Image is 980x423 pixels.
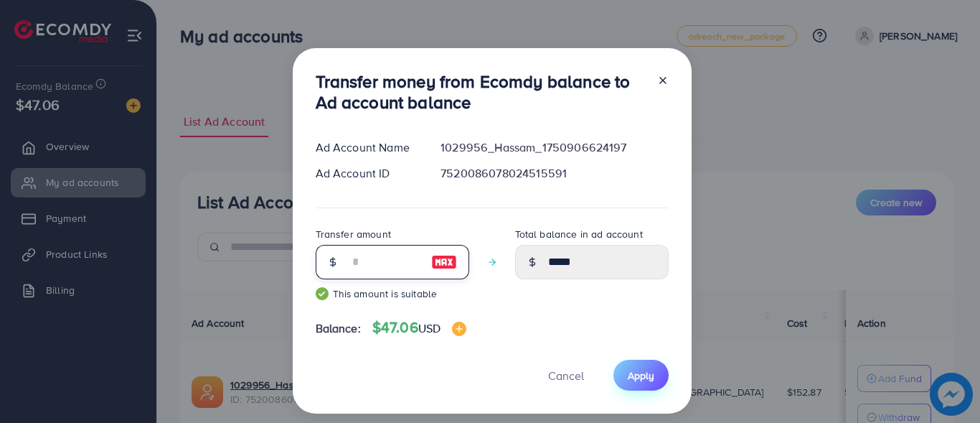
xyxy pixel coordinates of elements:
div: 7520086078024515591 [429,165,679,182]
span: USD [418,320,440,336]
h4: $47.06 [372,319,466,337]
div: Ad Account ID [304,165,430,182]
button: Cancel [530,360,602,391]
div: 1029956_Hassam_1750906624197 [429,139,679,156]
span: Cancel [548,368,584,384]
small: This amount is suitable [316,287,469,301]
h3: Transfer money from Ecomdy balance to Ad account balance [316,71,646,113]
button: Apply [613,360,669,391]
label: Total balance in ad account [515,227,643,241]
span: Apply [628,368,654,383]
img: image [452,322,466,336]
img: image [431,254,457,271]
label: Transfer amount [316,227,391,241]
img: guide [316,287,329,300]
span: Balance: [316,320,361,337]
div: Ad Account Name [304,139,430,156]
